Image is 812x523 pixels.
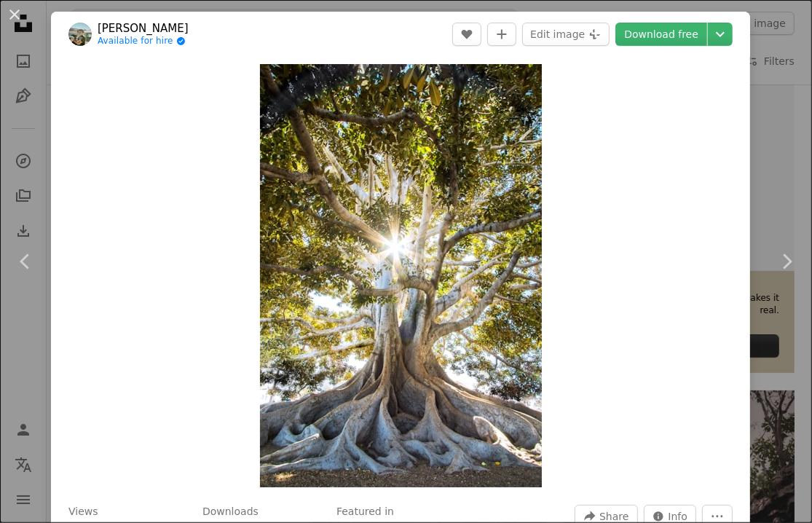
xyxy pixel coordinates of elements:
h3: Featured in [336,505,394,519]
a: Next [761,192,812,331]
img: sun light passing through green leafed tree [260,64,542,487]
button: Choose download size [708,23,733,46]
button: Like [452,23,481,46]
h3: Downloads [202,505,259,519]
a: Download free [615,23,707,46]
a: [PERSON_NAME] [98,21,189,36]
button: Add to Collection [487,23,516,46]
img: Go to Jeremy Bishop's profile [68,23,92,46]
button: Zoom in on this image [260,64,542,487]
button: Edit image [522,23,610,46]
a: Available for hire [98,36,189,47]
h3: Views [68,505,98,519]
